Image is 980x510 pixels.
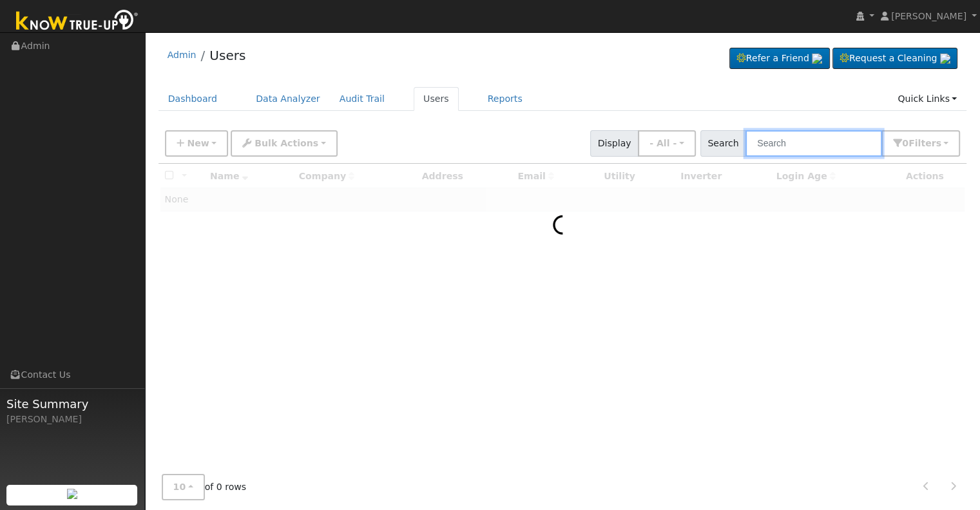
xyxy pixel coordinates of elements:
button: - All - [638,130,696,157]
button: 10 [162,474,205,500]
button: Bulk Actions [231,130,337,157]
button: 0Filters [881,130,960,157]
span: [PERSON_NAME] [891,11,966,21]
a: Users [209,48,245,63]
a: Request a Cleaning [832,48,957,70]
a: Audit Trail [330,87,394,111]
span: 10 [173,482,186,492]
a: Data Analyzer [246,87,330,111]
span: Filter [908,138,941,148]
span: New [187,138,209,148]
img: retrieve [940,54,950,64]
button: New [165,130,229,157]
div: [PERSON_NAME] [6,413,138,426]
a: Users [414,87,459,111]
a: Reports [478,87,532,111]
span: Bulk Actions [255,138,318,148]
a: Quick Links [888,87,966,111]
a: Dashboard [159,87,227,111]
span: s [936,138,941,148]
span: Site Summary [6,395,138,413]
a: Refer a Friend [729,48,830,70]
input: Search [745,130,882,157]
span: of 0 rows [162,474,247,500]
span: Display [590,130,639,157]
a: Admin [168,50,197,60]
span: Search [700,130,746,157]
img: retrieve [67,489,77,499]
img: Know True-Up [10,7,145,36]
img: retrieve [812,54,822,64]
